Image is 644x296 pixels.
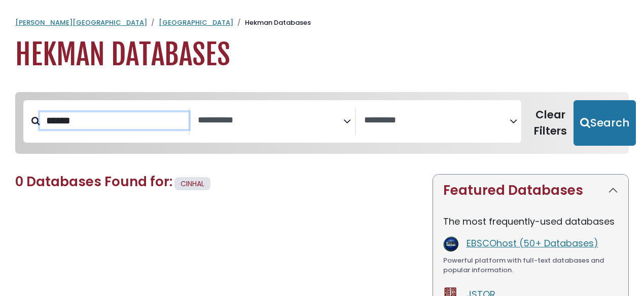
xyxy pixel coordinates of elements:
button: Featured Databases [433,175,628,206]
span: 0 Databases Found for: [15,173,172,191]
textarea: Search [364,115,510,126]
button: Clear Filters [527,100,574,146]
div: Powerful platform with full-text databases and popular information. [443,256,618,275]
li: Hekman Databases [233,18,311,28]
input: Search database by title or keyword [40,112,189,129]
span: CINHAL [181,179,204,189]
nav: breadcrumb [15,18,629,28]
a: EBSCOhost (50+ Databases) [467,237,598,249]
p: The most frequently-used databases [443,215,618,228]
a: [PERSON_NAME][GEOGRAPHIC_DATA] [15,18,147,27]
h1: Hekman Databases [15,38,629,72]
nav: Search filters [15,92,629,154]
textarea: Search [198,115,343,126]
a: [GEOGRAPHIC_DATA] [159,18,233,27]
button: Submit for Search Results [574,100,636,146]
